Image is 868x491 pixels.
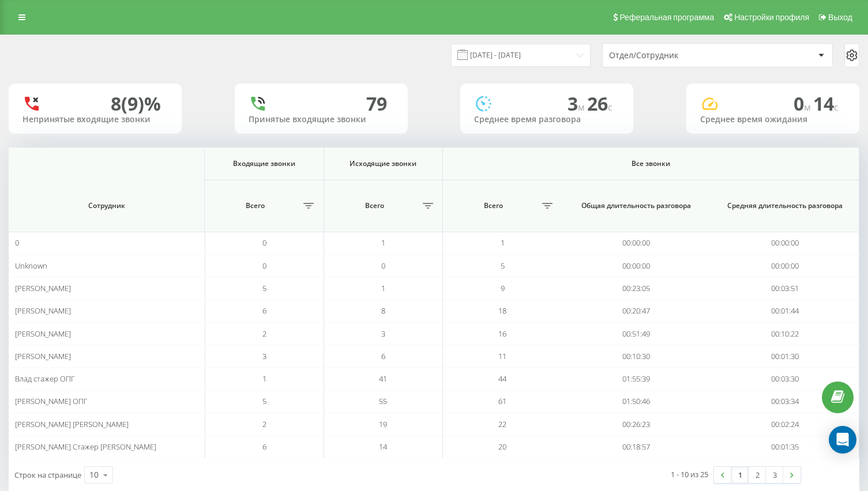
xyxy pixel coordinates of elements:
span: Unknown [15,260,47,271]
span: [PERSON_NAME] [15,283,71,293]
span: 5 [262,283,266,293]
div: Отдел/Сотрудник [609,51,747,61]
span: [PERSON_NAME] [PERSON_NAME] [15,419,129,429]
div: 79 [366,93,387,115]
span: Входящие звонки [216,159,313,168]
span: 3 [568,91,587,116]
div: 8 (9)% [111,93,161,115]
span: Всего [330,201,419,210]
span: Средняя длительность разговора [723,201,846,210]
span: Сотрудник [24,201,189,210]
span: [PERSON_NAME] [15,351,71,361]
span: c [834,101,839,114]
span: 11 [498,351,506,361]
span: 8 [381,305,385,316]
td: 00:03:51 [711,277,859,300]
span: 0 [262,260,266,271]
td: 01:55:39 [562,368,711,390]
span: 0 [381,260,385,271]
td: 00:00:00 [562,232,711,254]
span: Всего [449,201,539,210]
span: 41 [379,373,387,384]
span: 26 [587,91,613,116]
span: 5 [501,260,505,271]
span: [PERSON_NAME] [15,328,71,339]
td: 00:01:30 [711,345,859,368]
span: 1 [381,237,385,248]
div: Среднее время разговора [474,115,619,124]
span: [PERSON_NAME] ОПГ [15,396,88,406]
span: 2 [262,328,266,339]
td: 00:01:44 [711,300,859,322]
span: 5 [262,396,266,406]
span: Все звонки [469,159,833,168]
span: 9 [501,283,505,293]
span: 20 [498,441,506,452]
span: [PERSON_NAME] Стажер [PERSON_NAME] [15,441,156,452]
span: 22 [498,419,506,429]
span: 18 [498,305,506,316]
td: 00:51:49 [562,322,711,345]
div: 10 [89,469,99,481]
td: 00:10:22 [711,322,859,345]
span: 3 [262,351,266,361]
td: 00:20:47 [562,300,711,322]
span: 3 [381,328,385,339]
div: Непринятые входящие звонки [22,115,168,124]
span: Влад стажер ОПГ [15,373,75,384]
span: 0 [15,237,19,248]
span: 16 [498,328,506,339]
a: 1 [731,467,749,483]
span: 1 [262,373,266,384]
td: 00:01:35 [711,436,859,458]
div: Принятые входящие звонки [249,115,394,124]
span: 6 [381,351,385,361]
td: 00:00:00 [711,232,859,254]
span: 61 [498,396,506,406]
span: 14 [379,441,387,452]
span: Настройки профиля [734,13,809,22]
span: м [578,101,587,114]
span: 1 [381,283,385,293]
span: [PERSON_NAME] [15,305,71,316]
td: 00:02:24 [711,413,859,436]
td: 00:03:34 [711,390,859,413]
span: 44 [498,373,506,384]
td: 00:00:00 [711,254,859,277]
span: 6 [262,305,266,316]
span: c [608,101,613,114]
span: 14 [813,91,839,116]
span: 0 [262,237,266,248]
td: 00:00:00 [562,254,711,277]
div: 1 - 10 из 25 [671,469,708,480]
td: 01:50:46 [562,390,711,413]
div: Open Intercom Messenger [829,426,856,454]
span: 2 [262,419,266,429]
span: 19 [379,419,387,429]
span: Строк на странице [14,470,81,480]
a: 2 [749,467,766,483]
td: 00:03:30 [711,368,859,390]
span: 55 [379,396,387,406]
span: м [804,101,813,114]
td: 00:18:57 [562,436,711,458]
span: 1 [501,237,505,248]
span: Общая длительность разговора [574,201,698,210]
span: Реферальная программа [619,13,714,22]
a: 3 [766,467,783,483]
td: 00:26:23 [562,413,711,436]
td: 00:23:05 [562,277,711,300]
div: Среднее время ожидания [700,115,846,124]
span: Выход [828,13,852,22]
td: 00:10:30 [562,345,711,368]
span: 0 [794,91,813,116]
span: 6 [262,441,266,452]
span: Исходящие звонки [335,159,431,168]
span: Всего [211,201,300,210]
